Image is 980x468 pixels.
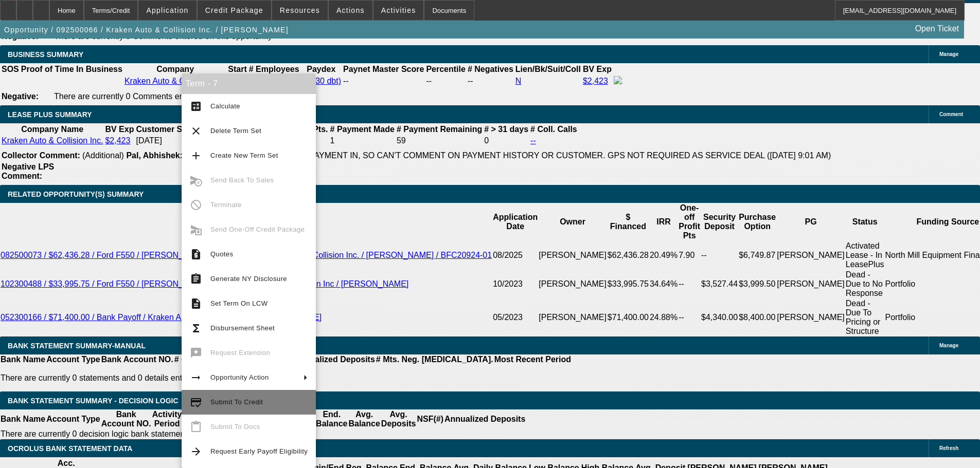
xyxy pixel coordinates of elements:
[280,6,320,14] span: Resources
[2,162,54,180] b: Negative LPS Comment:
[678,270,701,298] td: --
[210,250,233,258] span: Quotes
[484,136,529,146] td: 0
[738,203,776,241] th: Purchase Option
[845,203,885,241] th: Status
[381,6,416,14] span: Activities
[701,270,738,298] td: $3,527.44
[538,203,607,241] th: Owner
[210,275,287,283] span: Generate NY Disclosure
[336,6,365,14] span: Actions
[8,50,83,59] span: BUSINESS SUMMARY
[738,298,776,336] td: $8,400.00
[492,270,538,298] td: 10/2023
[343,77,424,86] div: --
[210,152,278,159] span: Create New Term Set
[607,241,649,270] td: $62,436.28
[190,149,202,162] mat-icon: add
[301,77,341,85] a: 50 (30 dbt)
[373,1,424,20] button: Activities
[105,136,130,145] a: $2,423
[348,409,380,429] th: Avg. Balance
[911,20,963,38] a: Open Ticket
[190,248,202,260] mat-icon: request_quote
[198,1,271,20] button: Credit Package
[738,270,776,298] td: $3,999.50
[776,203,845,241] th: PG
[1,279,408,288] a: 102300488 / $33,995.75 / Ford F550 / [PERSON_NAME] Auto / Kraken Auto & Collision Inc / [PERSON_N...
[210,324,275,332] span: Disbursement Sheet
[21,125,83,134] b: Company Name
[185,151,831,160] span: IT IS A NEW DEAL WITH JUST 1 PAYMENT IN, SO CAN'T COMMENT ON PAYMENT HISTORY OR CUSTOMER. GPS NOT...
[845,270,885,298] td: Dead - Due to No Response
[210,102,240,110] span: Calculate
[583,65,612,73] b: BV Exp
[492,203,538,241] th: Application Date
[484,125,528,134] b: # > 31 days
[101,409,152,429] th: Bank Account NO.
[494,354,572,365] th: Most Recent Period
[2,151,80,160] b: Collector Comment:
[210,299,268,307] span: Set Term On LCW
[343,65,424,73] b: Paynet Master Score
[124,77,226,85] a: Kraken Auto & Collision Inc.
[8,190,144,198] span: RELATED OPPORTUNITY(S) SUMMARY
[8,110,92,119] span: LEASE PLUS SUMMARY
[492,298,538,336] td: 05/2023
[426,77,465,86] div: --
[174,354,223,365] th: # Of Periods
[190,125,202,137] mat-icon: clear
[152,409,183,429] th: Activity Period
[82,151,124,160] span: (Additional)
[649,203,678,241] th: IRR
[678,298,701,336] td: --
[101,354,174,365] th: Bank Account NO.
[210,447,308,455] span: Request Early Payoff Eligibility
[607,298,649,336] td: $71,400.00
[1,64,20,74] th: SOS
[46,354,101,365] th: Account Type
[530,125,577,134] b: # Coll. Calls
[381,409,417,429] th: Avg. Deposits
[21,64,123,74] th: Proof of Time In Business
[376,354,494,365] th: # Mts. Neg. [MEDICAL_DATA].
[249,65,299,73] b: # Employees
[468,77,513,86] div: --
[939,51,958,57] span: Manage
[530,136,536,145] a: --
[701,203,738,241] th: Security Deposit
[2,92,39,101] b: Negative:
[738,241,776,270] td: $6,749.87
[397,125,482,134] b: # Payment Remaining
[939,111,963,117] span: Comment
[105,125,134,134] b: BV Exp
[135,136,199,146] td: [DATE]
[46,409,101,429] th: Account Type
[649,241,678,270] td: 20.49%
[190,371,202,384] mat-icon: arrow_right_alt
[845,241,885,270] td: Activated Lease - In LeasePlus
[330,125,395,134] b: # Payment Made
[678,203,701,241] th: One-off Profit Pts
[939,343,958,348] span: Manage
[583,77,608,85] a: $2,423
[272,1,328,20] button: Resources
[515,65,581,73] b: Lien/Bk/Suit/Coll
[190,396,202,408] mat-icon: credit_score
[8,342,146,350] span: BANK STATEMENT SUMMARY-MANUAL
[1,251,492,259] a: 082500073 / $62,436.28 / Ford F550 / [PERSON_NAME] Equipment / Kraken Auto & Collision Inc. / [PE...
[776,298,845,336] td: [PERSON_NAME]
[307,65,335,73] b: Paydex
[205,6,263,14] span: Credit Package
[190,297,202,310] mat-icon: description
[315,409,348,429] th: End. Balance
[649,298,678,336] td: 24.88%
[136,125,199,134] b: Customer Since
[939,445,958,451] span: Refresh
[444,409,526,429] th: Annualized Deposits
[468,65,513,73] b: # Negatives
[228,65,246,73] b: Start
[190,322,202,334] mat-icon: functions
[2,136,103,145] a: Kraken Auto & Collision Inc.
[146,6,188,14] span: Application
